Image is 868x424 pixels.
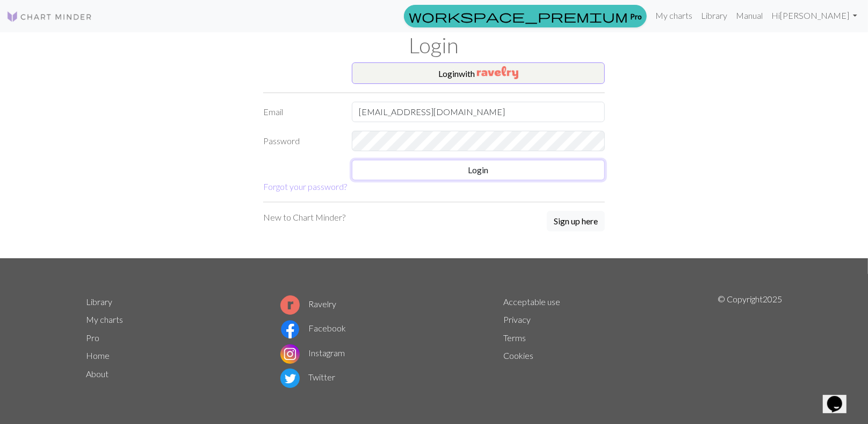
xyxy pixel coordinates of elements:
a: Instagram [280,348,345,358]
a: Manual [732,5,767,26]
a: Sign up here [547,211,605,232]
a: Home [86,350,110,361]
a: Facebook [280,323,346,333]
a: Terms [503,333,526,343]
a: Acceptable use [503,296,560,307]
a: Library [697,5,732,26]
label: Email [257,102,345,122]
img: Instagram logo [280,344,300,364]
a: My charts [651,5,697,26]
p: © Copyright 2025 [718,293,782,391]
img: Logo [6,10,92,23]
img: Twitter logo [280,369,300,388]
h1: Login [79,32,789,58]
a: Ravelry [280,299,336,309]
a: My charts [86,314,123,324]
p: New to Chart Minder? [263,211,345,224]
a: Hi[PERSON_NAME] [767,5,862,26]
a: Library [86,296,112,307]
button: Loginwith [352,62,605,84]
a: Pro [86,333,99,343]
a: Twitter [280,372,335,382]
label: Password [257,131,345,151]
a: About [86,369,108,379]
a: Forgot your password? [263,181,347,192]
img: Facebook logo [280,320,300,339]
a: Privacy [503,314,531,324]
a: Pro [404,5,647,27]
iframe: chat widget [823,381,857,413]
button: Login [352,160,605,180]
img: Ravelry logo [280,295,300,315]
button: Sign up here [547,211,605,231]
span: workspace_premium [409,9,628,24]
img: Ravelry [477,66,518,79]
a: Cookies [503,350,533,361]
